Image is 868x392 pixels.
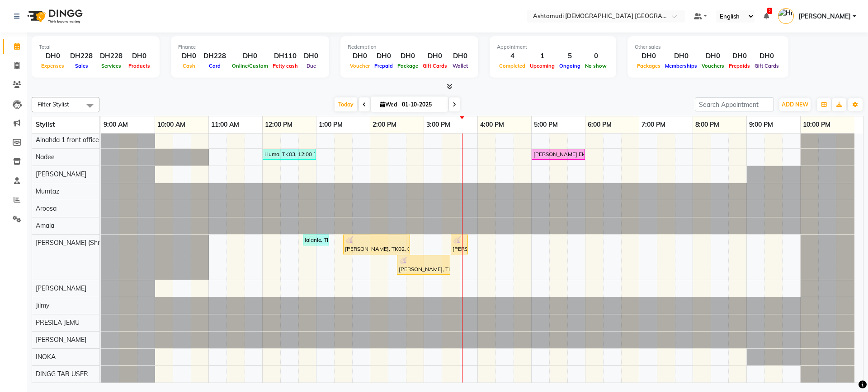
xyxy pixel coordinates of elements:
[230,63,270,69] span: Online/Custom
[36,318,80,327] span: PRESILA JEMU
[36,239,110,247] span: [PERSON_NAME] (Shriya)
[747,118,775,131] a: 9:00 PM
[583,63,609,69] span: No show
[699,63,726,69] span: Vouchers
[36,353,56,361] span: INOKA
[270,51,300,61] div: DH110
[66,51,96,61] div: DH228
[778,8,794,24] img: Himanshu Akania
[372,51,395,61] div: DH0
[39,51,66,61] div: DH0
[99,63,123,69] span: Services
[348,51,372,61] div: DH0
[372,63,395,69] span: Prepaid
[699,51,726,61] div: DH0
[348,43,471,51] div: Redemption
[36,153,55,161] span: Nadee
[180,63,198,69] span: Cash
[200,51,230,61] div: DH228
[585,118,614,131] a: 6:00 PM
[126,63,152,69] span: Products
[335,97,357,111] span: Today
[583,51,609,61] div: 0
[528,63,557,69] span: Upcoming
[36,204,57,212] span: Aroosa
[420,51,449,61] div: DH0
[798,12,851,21] span: [PERSON_NAME]
[209,118,241,131] a: 11:00 AM
[726,51,752,61] div: DH0
[263,118,295,131] a: 12:00 PM
[300,51,322,61] div: DH0
[38,101,69,108] span: Filter Stylist
[693,118,722,131] a: 8:00 PM
[207,63,223,69] span: Card
[635,51,663,61] div: DH0
[39,63,66,69] span: Expenses
[395,63,420,69] span: Package
[695,97,774,111] input: Search Appointment
[497,63,528,69] span: Completed
[782,101,808,108] span: ADD NEW
[316,118,345,131] a: 1:00 PM
[36,187,59,195] span: Mumtaz
[398,256,449,273] div: [PERSON_NAME], TK02, 02:30 PM-03:30 PM, Creative Hair Cut
[36,221,54,230] span: Amala
[450,63,470,69] span: Wallet
[635,63,663,69] span: Packages
[449,51,471,61] div: DH0
[779,98,811,111] button: ADD NEW
[101,118,130,131] a: 9:00 AM
[304,63,318,69] span: Due
[155,118,188,131] a: 10:00 AM
[639,118,668,131] a: 7:00 PM
[663,51,699,61] div: DH0
[635,43,781,51] div: Other sales
[126,51,152,61] div: DH0
[36,120,55,129] span: Stylist
[344,236,409,253] div: [PERSON_NAME], TK02, 01:30 PM-02:45 PM, Roots Color - [MEDICAL_DATA] Free
[304,236,328,244] div: laianie, TK04, 12:45 PM-01:15 PM, Waves, Curls, Ceramic Iron Styling - Medium
[36,336,86,344] span: [PERSON_NAME]
[96,51,126,61] div: DH228
[348,63,372,69] span: Voucher
[399,98,444,111] input: 2025-10-01
[378,101,399,108] span: Wed
[370,118,399,131] a: 2:00 PM
[478,118,506,131] a: 4:00 PM
[270,63,300,69] span: Petty cash
[663,63,699,69] span: Memberships
[39,43,152,51] div: Total
[532,118,560,131] a: 5:00 PM
[533,150,584,158] div: [PERSON_NAME] EMIRATES MEMBER, TK01, 05:00 PM-06:00 PM, Gel Manicure
[726,63,752,69] span: Prepaids
[230,51,270,61] div: DH0
[497,43,609,51] div: Appointment
[424,118,453,131] a: 3:00 PM
[752,51,781,61] div: DH0
[497,51,528,61] div: 4
[36,284,86,292] span: [PERSON_NAME]
[420,63,449,69] span: Gift Cards
[178,51,200,61] div: DH0
[178,43,322,51] div: Finance
[557,51,583,61] div: 5
[452,236,467,253] div: [PERSON_NAME], TK02, 03:30 PM-03:50 PM, Full Arms Waxing
[73,63,90,69] span: Sales
[764,12,769,20] a: 2
[36,170,86,178] span: [PERSON_NAME]
[36,301,49,309] span: Jilmy
[23,4,85,29] img: logo
[767,8,772,14] span: 2
[264,150,315,158] div: Huma, TK03, 12:00 PM-01:00 PM, Gel Manicure
[528,51,557,61] div: 1
[36,370,88,378] span: DINGG TAB USER
[752,63,781,69] span: Gift Cards
[557,63,583,69] span: Ongoing
[395,51,420,61] div: DH0
[36,136,99,144] span: Alnahda 1 front office
[801,118,833,131] a: 10:00 PM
